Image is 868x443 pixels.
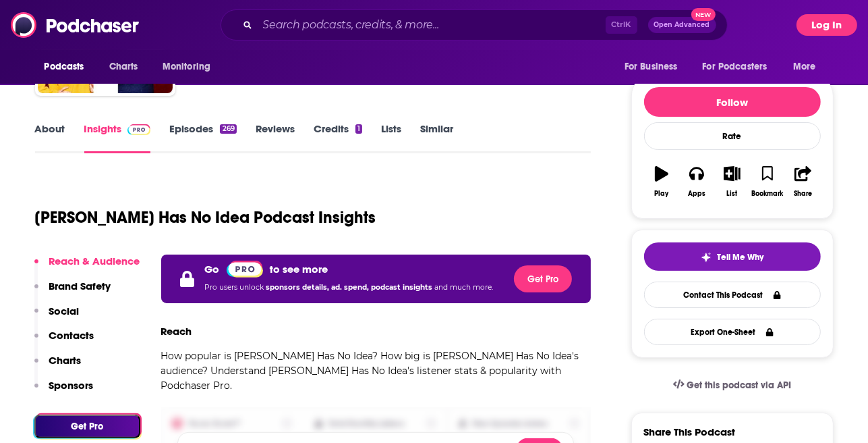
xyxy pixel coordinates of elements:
[420,122,453,153] a: Similar
[703,57,768,76] span: For Podcasters
[694,54,787,80] button: open menu
[163,57,210,76] span: Monitoring
[227,260,264,278] a: Pro website
[751,190,783,198] div: Bookmark
[750,157,785,206] button: Bookmark
[34,415,140,438] button: Get Pro
[45,57,84,76] span: Podcasts
[615,54,695,80] button: open menu
[355,124,362,134] div: 1
[109,57,138,76] span: Charts
[205,278,494,298] p: Pro users unlock and much more.
[34,305,80,330] button: Social
[256,122,295,153] a: Reviews
[644,157,679,206] button: Play
[648,17,716,33] button: Open AdvancedNew
[35,207,376,228] h1: [PERSON_NAME] Has No Idea Podcast Insights
[34,329,94,354] button: Contacts
[169,122,236,153] a: Episodes269
[227,261,264,278] img: Podchaser Pro
[381,122,401,153] a: Lists
[644,425,736,438] h3: Share This Podcast
[714,157,749,206] button: List
[161,325,192,338] h3: Reach
[727,190,738,198] div: List
[644,87,821,117] button: Follow
[797,14,857,36] button: Log In
[49,354,82,367] p: Charts
[49,280,111,292] p: Brand Safety
[644,122,821,150] div: Rate
[784,54,833,80] button: open menu
[35,54,102,80] button: open menu
[49,329,94,342] p: Contacts
[34,354,82,379] button: Charts
[34,280,111,305] button: Brand Safety
[266,283,435,292] span: sponsors details, ad. spend, podcast insights
[161,348,591,393] p: How popular is [PERSON_NAME] Has No Idea? How big is [PERSON_NAME] Has No Idea's audience? Unders...
[644,319,821,345] button: Export One-Sheet
[153,54,228,80] button: open menu
[314,122,362,153] a: Credits1
[654,22,710,28] span: Open Advanced
[11,12,140,38] img: Podchaser - Follow, Share and Rate Podcasts
[514,265,572,292] button: Get Pro
[220,124,236,134] div: 269
[662,369,803,402] a: Get this podcast via API
[270,263,328,276] p: to see more
[49,255,140,267] p: Reach & Audience
[34,255,140,280] button: Reach & Audience
[644,282,821,308] a: Contact This Podcast
[688,190,705,198] div: Apps
[49,305,80,317] p: Social
[691,8,716,21] span: New
[205,263,220,276] p: Go
[84,122,151,153] a: InsightsPodchaser Pro
[606,16,637,34] span: Ctrl K
[625,57,678,76] span: For Business
[35,122,65,153] a: About
[49,379,94,392] p: Sponsors
[221,9,728,41] div: Search podcasts, credits, & more...
[717,252,763,263] span: Tell Me Why
[258,14,606,36] input: Search podcasts, credits, & more...
[654,190,668,198] div: Play
[794,190,812,198] div: Share
[785,157,820,206] button: Share
[793,57,816,76] span: More
[34,379,94,404] button: Sponsors
[679,157,714,206] button: Apps
[127,124,151,135] img: Podchaser Pro
[701,252,712,263] img: tell me why sparkle
[644,242,821,271] button: tell me why sparkleTell Me Why
[100,54,146,80] a: Charts
[687,380,791,391] span: Get this podcast via API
